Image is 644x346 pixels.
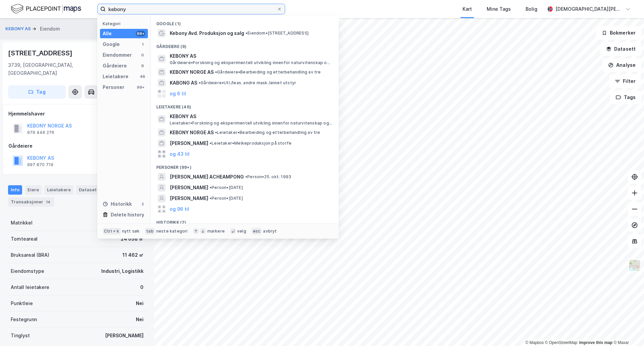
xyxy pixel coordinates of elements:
div: 2 [140,201,145,207]
div: Leietakere [44,185,73,195]
div: Bolig [526,5,537,13]
span: [PERSON_NAME] ACHEAMPONG [170,173,244,181]
div: Festegrunn [11,315,37,324]
div: 99+ [136,31,145,36]
button: Bokmerker [596,26,641,40]
button: og 43 til [170,150,190,158]
div: Historikk (2) [151,214,339,227]
div: Punktleie [11,299,33,307]
a: OpenStreetMap [545,340,578,345]
div: Google (1) [151,16,339,28]
span: • [210,196,212,201]
div: 997 870 719 [27,162,53,167]
div: [STREET_ADDRESS] [8,48,74,58]
span: Gårdeiere • Bearbeiding og etterbehandling av tre [215,69,321,75]
span: Eiendom • [STREET_ADDRESS] [246,31,309,36]
div: Industri, Logistikk [101,267,144,275]
span: KEBONY NORGE AS [170,68,214,76]
span: Kebony Avd. Produksjon og salg [170,29,244,37]
div: 14 [45,199,52,205]
span: KABONG AS [170,79,197,87]
div: 3739, [GEOGRAPHIC_DATA], [GEOGRAPHIC_DATA] [8,61,117,77]
a: Improve this map [579,340,612,345]
div: Kategori [103,21,148,26]
div: Delete history [111,211,144,219]
button: Datasett [600,42,641,56]
button: og 96 til [170,205,189,213]
span: • [210,185,212,190]
span: • [245,174,247,179]
div: tab [145,228,155,235]
button: Tag [8,85,66,99]
div: Gårdeiere [8,142,146,150]
div: 99+ [136,85,145,90]
div: Transaksjoner [8,197,54,207]
iframe: Chat Widget [610,314,644,346]
span: [PERSON_NAME] [170,194,208,202]
span: KEBONY NORGE AS [170,129,214,137]
button: Tags [610,91,641,104]
div: Nei [136,299,144,307]
span: [PERSON_NAME] [170,139,208,147]
div: 0 [140,52,145,58]
div: Ctrl + k [103,228,121,235]
span: • [215,69,217,75]
div: Antall leietakere [11,283,49,291]
div: Mine Tags [487,5,511,13]
div: Alle [103,30,112,38]
div: Hjemmelshaver [8,110,146,118]
div: markere [207,229,225,234]
span: Gårdeiere • Utl./leas. andre mask./annet utstyr [199,80,296,86]
div: 1 [140,42,145,47]
span: • [210,141,212,146]
span: Leietaker • Forskning og eksperimentell utvikling innenfor naturvitenskap og teknikk [170,120,332,126]
div: 24 058 ㎡ [121,235,144,243]
span: Person • [DATE] [210,196,243,201]
span: • [215,130,217,135]
img: logo.f888ab2527a4732fd821a326f86c7f29.svg [11,3,81,15]
button: Analyse [602,58,641,72]
div: Gårdeiere [103,62,127,70]
input: Søk på adresse, matrikkel, gårdeiere, leietakere eller personer [106,4,277,14]
img: Z [628,259,641,272]
span: [PERSON_NAME] [170,184,208,192]
div: nytt søk [122,229,140,234]
div: 979 446 276 [27,130,54,135]
div: 11 462 ㎡ [122,251,144,259]
div: Personer (99+) [151,159,339,171]
div: Eiendommer [103,51,132,59]
button: KEBONY AS [5,26,32,32]
button: Filter [609,75,641,88]
button: og 6 til [170,90,186,98]
span: • [246,31,248,36]
div: Info [8,185,22,195]
div: 9 [140,63,145,68]
div: Bruksareal (BRA) [11,251,49,259]
span: • [199,80,201,85]
span: KEBONY AS [170,112,331,120]
span: KEBONY AS [170,52,331,60]
div: [DEMOGRAPHIC_DATA][PERSON_NAME] [555,5,623,13]
div: Gårdeiere (9) [151,39,339,51]
div: Google [103,40,120,48]
div: neste kategori [156,229,188,234]
div: Eiendomstype [11,267,44,275]
div: Leietakere (46) [151,99,339,111]
div: Nei [136,315,144,324]
div: Leietakere [103,72,128,81]
div: 46 [140,74,145,79]
span: Leietaker • Melkeproduksjon på storfe [210,141,291,146]
div: Eiendom [40,25,60,33]
div: [PERSON_NAME] [105,332,144,340]
div: velg [237,229,246,234]
div: Kart [463,5,472,13]
span: Gårdeiere • Forskning og eksperimentell utvikling innenfor naturvitenskap og teknikk [170,60,332,65]
a: Mapbox [525,340,544,345]
span: Leietaker • Bearbeiding og etterbehandling av tre [215,130,320,135]
div: Tomteareal [11,235,38,243]
div: esc [252,228,262,235]
div: Kontrollprogram for chat [610,314,644,346]
span: Person • [DATE] [210,185,243,190]
span: Person • 25. okt. 1993 [245,174,291,180]
div: avbryt [263,229,277,234]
